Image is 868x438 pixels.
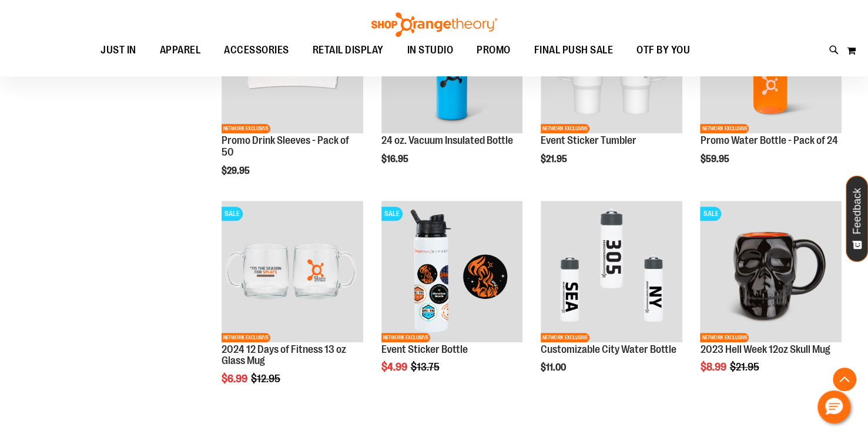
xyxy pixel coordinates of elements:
a: Customizable City Water Bottle primary imageNETWORK EXCLUSIVE [541,201,682,344]
button: Hello, have a question? Let’s chat. [817,390,850,423]
span: ACCESSORIES [224,37,289,63]
img: Shop Orangetheory [370,12,499,37]
a: RETAIL DISPLAY [301,37,396,64]
span: $6.99 [222,373,249,385]
span: PROMO [477,37,511,63]
span: SALE [700,207,721,221]
div: product [376,195,529,403]
a: APPAREL [148,37,213,64]
span: APPAREL [160,37,201,63]
a: FINAL PUSH SALE [522,37,625,64]
span: $59.95 [700,154,730,164]
button: Back To Top [833,368,856,391]
span: NETWORK EXCLUSIVE [700,333,749,342]
button: Feedback - Show survey [846,176,868,262]
span: NETWORK EXCLUSIVE [381,333,430,342]
span: $13.75 [411,361,441,373]
img: Event Sticker Bottle [381,201,523,342]
span: SALE [222,207,243,221]
a: 24 oz. Vacuum Insulated Bottle [381,134,513,146]
a: Product image for Hell Week 12oz Skull MugSALENETWORK EXCLUSIVE [700,201,842,344]
a: 2024 12 Days of Fitness 13 oz Glass Mug [222,343,346,367]
span: $21.95 [541,154,569,164]
span: $12.95 [251,373,282,385]
a: Event Sticker BottleSALENETWORK EXCLUSIVE [381,201,523,344]
span: SALE [381,207,403,221]
img: Customizable City Water Bottle primary image [541,201,682,342]
div: product [216,195,369,415]
a: Main image of 2024 12 Days of Fitness 13 oz Glass MugSALENETWORK EXCLUSIVE [222,201,363,344]
div: product [535,195,688,403]
span: $11.00 [541,362,568,373]
a: Promo Drink Sleeves - Pack of 50 [222,134,349,158]
span: FINAL PUSH SALE [534,37,614,63]
span: $21.95 [729,361,760,373]
span: $29.95 [222,166,252,176]
a: OTF BY YOU [625,37,702,64]
img: Product image for Hell Week 12oz Skull Mug [700,201,842,342]
span: $16.95 [381,154,410,164]
span: NETWORK EXCLUSIVE [700,124,749,133]
img: Main image of 2024 12 Days of Fitness 13 oz Glass Mug [222,201,363,342]
span: $4.99 [381,361,409,373]
span: IN STUDIO [407,37,454,63]
span: Feedback [852,188,863,234]
span: $8.99 [700,361,728,373]
span: JUST IN [100,37,136,63]
span: RETAIL DISPLAY [313,37,384,63]
div: product [694,195,847,403]
a: ACCESSORIES [212,37,301,63]
a: PROMO [465,37,522,64]
a: Event Sticker Bottle [381,343,468,355]
a: Promo Water Bottle - Pack of 24 [700,134,837,146]
a: JUST IN [89,37,148,64]
span: NETWORK EXCLUSIVE [541,124,589,133]
a: Customizable City Water Bottle [541,343,676,355]
span: NETWORK EXCLUSIVE [541,333,589,342]
span: OTF BY YOU [636,37,690,63]
a: Event Sticker Tumbler [541,134,636,146]
span: NETWORK EXCLUSIVE [222,333,270,342]
span: NETWORK EXCLUSIVE [222,124,270,133]
a: IN STUDIO [396,37,465,64]
a: 2023 Hell Week 12oz Skull Mug [700,343,830,355]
